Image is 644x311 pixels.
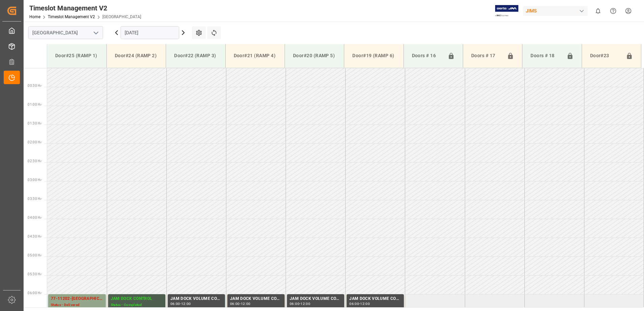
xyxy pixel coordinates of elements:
[231,49,279,62] div: Door#21 (RAMP 4)
[290,49,339,62] div: Door#20 (RAMP 5)
[111,302,163,308] div: Status - Completed
[48,14,95,19] a: Timeslot Management V2
[290,302,299,305] div: 06:00
[300,302,310,305] div: 12:00
[181,302,191,305] div: 12:00
[359,302,360,305] div: -
[111,296,163,302] div: JAM DOCK CONTROL
[28,159,41,163] span: 02:30 Hr
[171,49,220,62] div: Door#22 (RAMP 3)
[349,302,359,305] div: 06:00
[28,26,103,39] input: Type to search/select
[28,216,41,219] span: 04:00 Hr
[360,302,370,305] div: 12:00
[112,49,160,62] div: Door#24 (RAMP 2)
[28,178,41,182] span: 03:00 Hr
[28,122,41,125] span: 01:30 Hr
[230,296,282,302] div: JAM DOCK VOLUME CONTROL
[240,302,241,305] div: -
[170,296,222,302] div: JAM DOCK VOLUME CONTROL
[28,291,41,295] span: 06:00 Hr
[495,5,518,17] img: Exertis%20JAM%20-%20Email%20Logo.jpg_1722504956.jpg
[290,296,342,302] div: JAM DOCK VOLUME CONTROL
[349,296,401,302] div: JAM DOCK VOLUME CONTROL
[28,272,41,276] span: 05:30 Hr
[241,302,251,305] div: 12:00
[29,14,40,19] a: Home
[121,26,179,39] input: DD.MM.YYYY
[590,3,606,19] button: show 0 new notifications
[51,302,103,308] div: Status - Delivered
[230,302,240,305] div: 06:00
[28,235,41,238] span: 04:30 Hr
[180,302,181,305] div: -
[29,3,141,13] div: Timeslot Management V2
[51,296,103,302] div: 77-11202-[GEOGRAPHIC_DATA]
[523,6,588,16] div: JIMS
[28,197,41,201] span: 03:30 Hr
[523,4,590,17] button: JIMS
[28,103,41,106] span: 01:00 Hr
[91,28,101,38] button: open menu
[28,140,41,144] span: 02:00 Hr
[53,49,101,62] div: Door#25 (RAMP 1)
[170,302,180,305] div: 06:00
[528,49,563,62] div: Doors # 18
[350,49,398,62] div: Door#19 (RAMP 6)
[28,84,41,88] span: 00:30 Hr
[28,253,41,257] span: 05:00 Hr
[409,49,445,62] div: Doors # 16
[606,3,621,19] button: Help Center
[587,49,623,62] div: Door#23
[299,302,300,305] div: -
[469,49,504,62] div: Doors # 17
